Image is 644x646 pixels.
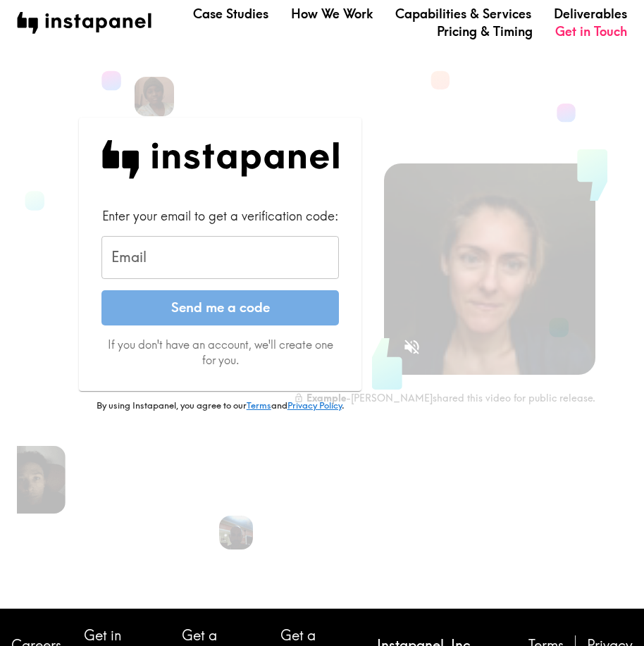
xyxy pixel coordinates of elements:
[554,5,627,23] a: Deliverables
[219,516,253,549] img: Ari
[79,399,361,412] p: By using Instapanel, you agree to our and .
[437,23,533,40] a: Pricing & Timing
[397,332,427,362] button: Sound is off
[17,12,151,34] img: instapanel
[101,207,339,225] div: Enter your email to get a verification code:
[294,392,595,404] div: - [PERSON_NAME] shared this video for public release.
[101,290,339,325] button: Send me a code
[306,392,346,404] b: Example
[291,5,373,23] a: How We Work
[395,5,531,23] a: Capabilities & Services
[287,399,342,411] a: Privacy Policy
[101,337,339,368] p: If you don't have an account, we'll create one for you.
[135,77,174,116] img: Venita
[193,5,268,23] a: Case Studies
[555,23,627,40] a: Get in Touch
[101,140,339,179] img: Instapanel
[247,399,271,411] a: Terms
